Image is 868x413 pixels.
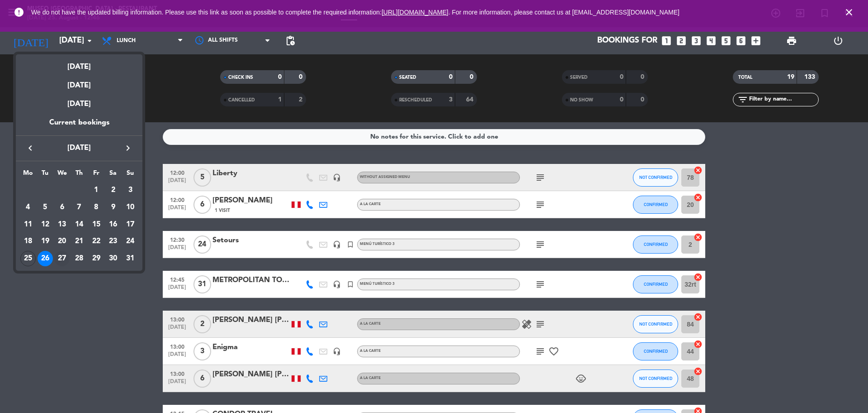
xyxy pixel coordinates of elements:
[53,233,71,250] td: August 20, 2025
[38,200,53,215] div: 5
[105,233,122,250] td: August 23, 2025
[89,182,104,198] div: 1
[37,168,54,182] th: Tuesday
[71,199,88,216] td: August 7, 2025
[105,217,121,232] div: 16
[105,182,122,199] td: August 2, 2025
[89,200,104,215] div: 8
[105,250,122,267] td: August 30, 2025
[123,234,138,249] div: 24
[71,233,88,250] td: August 21, 2025
[20,217,36,232] div: 11
[122,199,139,216] td: August 10, 2025
[71,217,87,232] div: 14
[88,216,105,233] td: August 15, 2025
[123,182,138,198] div: 3
[53,199,71,216] td: August 6, 2025
[38,251,53,266] div: 26
[89,234,104,249] div: 22
[54,251,70,266] div: 27
[88,233,105,250] td: August 22, 2025
[19,250,37,267] td: August 25, 2025
[38,142,120,154] span: [DATE]
[19,182,88,199] td: AUG
[53,250,71,267] td: August 27, 2025
[20,251,36,266] div: 25
[105,199,122,216] td: August 9, 2025
[88,182,105,199] td: August 1, 2025
[19,233,37,250] td: August 18, 2025
[54,217,70,232] div: 13
[122,182,139,199] td: August 3, 2025
[88,199,105,216] td: August 8, 2025
[105,182,121,198] div: 2
[71,200,87,215] div: 7
[105,251,121,266] div: 30
[120,142,136,154] button: keyboard_arrow_right
[16,73,142,91] div: [DATE]
[122,250,139,267] td: August 31, 2025
[122,233,139,250] td: August 24, 2025
[71,234,87,249] div: 21
[16,117,142,135] div: Current bookings
[54,234,70,249] div: 20
[123,143,133,154] i: keyboard_arrow_right
[88,168,105,182] th: Friday
[123,200,138,215] div: 10
[88,250,105,267] td: August 29, 2025
[22,142,38,154] button: keyboard_arrow_left
[71,250,88,267] td: August 28, 2025
[19,216,37,233] td: August 11, 2025
[71,168,88,182] th: Thursday
[20,234,36,249] div: 18
[123,217,138,232] div: 17
[19,168,37,182] th: Monday
[37,250,54,267] td: August 26, 2025
[38,234,53,249] div: 19
[20,200,36,215] div: 4
[89,217,104,232] div: 15
[37,233,54,250] td: August 19, 2025
[37,199,54,216] td: August 5, 2025
[123,251,138,266] div: 31
[89,251,104,266] div: 29
[105,168,122,182] th: Saturday
[16,91,142,117] div: [DATE]
[37,216,54,233] td: August 12, 2025
[53,168,71,182] th: Wednesday
[122,168,139,182] th: Sunday
[71,251,87,266] div: 28
[25,143,36,154] i: keyboard_arrow_left
[19,199,37,216] td: August 4, 2025
[122,216,139,233] td: August 17, 2025
[105,200,121,215] div: 9
[16,54,142,73] div: [DATE]
[71,216,88,233] td: August 14, 2025
[53,216,71,233] td: August 13, 2025
[105,234,121,249] div: 23
[54,200,70,215] div: 6
[38,217,53,232] div: 12
[105,216,122,233] td: August 16, 2025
